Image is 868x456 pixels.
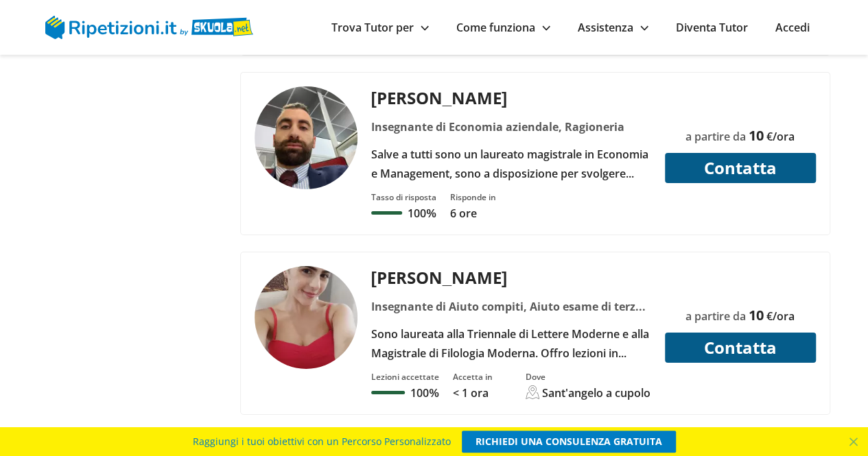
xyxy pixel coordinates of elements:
span: €/ora [766,129,795,144]
span: Raggiungi i tuoi obiettivi con un Percorso Personalizzato [193,431,451,453]
a: RICHIEDI UNA CONSULENZA GRATUITA [462,431,676,453]
div: [PERSON_NAME] [366,266,656,289]
span: €/ora [766,309,795,324]
a: logo Skuola.net | Ripetizioni.it [45,19,253,34]
a: Diventa Tutor [676,20,748,35]
p: < 1 ora [453,385,493,400]
button: Contatta [665,333,816,363]
div: Insegnante di Aiuto compiti, Aiuto esame di terza media, [PERSON_NAME] prova invalsi, [PERSON_NAM... [366,297,656,316]
p: 6 ore [450,206,496,221]
img: tutor a Sant'angelo A Cupolo - Giulia [255,266,357,369]
a: Accedi [775,20,810,35]
button: Contatta [665,153,816,183]
span: 10 [749,306,764,324]
div: Tasso di risposta [371,191,436,203]
div: Insegnante di Economia aziendale, Ragioneria [366,117,656,136]
a: Trova Tutor per [331,20,429,35]
div: Risponde in [450,191,496,203]
a: Assistenza [578,20,648,35]
span: a partire da [685,129,746,144]
p: 100% [408,206,436,221]
div: Dove [526,371,650,383]
a: Come funziona [456,20,550,35]
img: logo Skuola.net | Ripetizioni.it [45,16,253,39]
div: Lezioni accettate [371,371,439,383]
p: 100% [410,385,438,400]
span: 10 [749,126,764,145]
div: Sono laureata alla Triennale di Lettere Moderne e alla Magistrale di Filologia Moderna. Offro lez... [366,324,656,363]
span: a partire da [685,309,746,324]
div: [PERSON_NAME] [366,86,656,109]
div: Salve a tutti sono un laureato magistrale in Economia e Management, sono a disposizione per svolg... [366,145,656,183]
img: tutor a Apollosa - Andrea [255,86,357,189]
div: Accetta in [453,371,493,383]
div: Sant'angelo a cupolo [542,385,650,400]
